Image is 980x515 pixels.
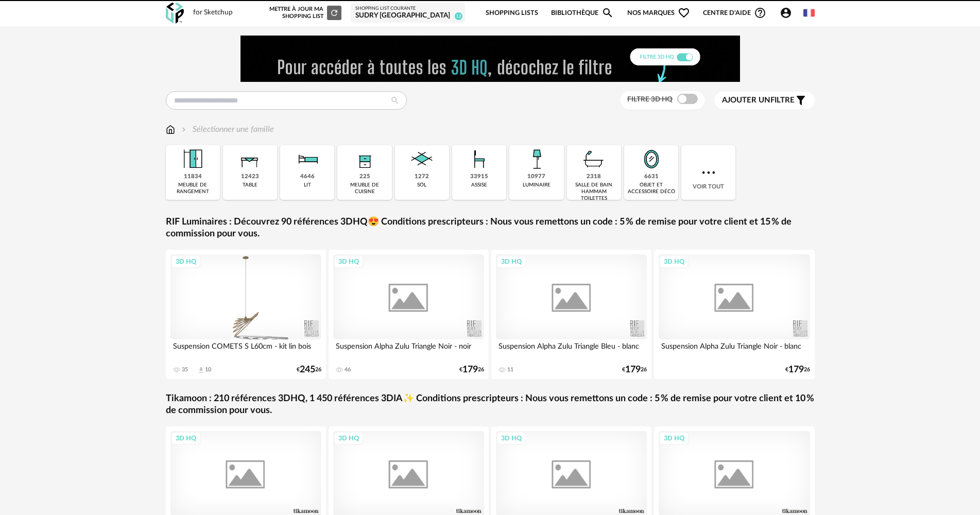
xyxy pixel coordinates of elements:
[627,1,690,25] span: Nos marques
[703,7,766,19] span: Centre d'aideHelp Circle Outline icon
[180,124,274,135] div: Sélectionner une famille
[459,366,484,373] div: € 26
[601,7,614,19] span: Magnify icon
[627,96,673,103] span: Filtre 3D HQ
[330,10,339,15] span: Refresh icon
[523,145,551,173] img: Luminaire.png
[205,366,211,373] div: 10
[466,145,493,173] img: Assise.png
[496,339,647,360] div: Suspension Alpha Zulu Triangle Bleu - blanc
[659,255,689,268] div: 3D HQ
[654,250,815,379] a: 3D HQ Suspension Alpha Zulu Triangle Noir - blanc €17926
[334,432,364,445] div: 3D HQ
[417,182,426,188] div: sol
[184,173,202,181] div: 11834
[644,173,659,181] div: 6631
[355,6,460,12] div: Shopping List courante
[754,7,766,19] span: Help Circle Outline icon
[197,366,205,374] span: Download icon
[659,339,810,360] div: Suspension Alpha Zulu Triangle Noir - blanc
[455,12,462,20] span: 12
[166,124,175,135] img: svg+xml;base64,PHN2ZyB3aWR0aD0iMTYiIGhlaWdodD0iMTciIHZpZXdCb3g9IjAgMCAxNiAxNyIgZmlsbD0ibm9uZSIgeG...
[785,366,810,373] div: € 26
[179,145,207,173] img: Meuble%20de%20rangement.png
[170,339,322,360] div: Suspension COMETS S L60cm - kit lin bois
[470,173,488,181] div: 33915
[803,7,815,19] img: fr
[780,7,797,19] span: Account Circle icon
[166,250,326,379] a: 3D HQ Suspension COMETS S L60cm - kit lin bois 35 Download icon 10 €24526
[523,182,551,188] div: luminaire
[491,250,652,379] a: 3D HQ Suspension Alpha Zulu Triangle Bleu - blanc 11 €17926
[166,3,184,24] img: OXP
[681,145,735,200] div: Voir tout
[622,366,647,373] div: € 26
[171,255,201,268] div: 3D HQ
[408,145,436,173] img: Sol.png
[300,173,315,181] div: 4646
[462,366,478,373] span: 179
[166,216,815,241] a: RIF Luminaires : Découvrez 90 références 3DHQ😍 Conditions prescripteurs : Nous vous remettons un ...
[527,173,545,181] div: 10977
[570,182,618,202] div: salle de bain hammam toilettes
[638,145,665,173] img: Miroir.png
[722,95,795,106] span: filtre
[627,182,675,195] div: objet et accessoire déco
[351,145,379,173] img: Rangement.png
[297,366,321,373] div: € 26
[355,11,460,21] div: SUDRY [GEOGRAPHIC_DATA]
[714,92,815,109] button: Ajouter unfiltre Filter icon
[300,366,315,373] span: 245
[699,163,718,182] img: more.7b13dc1.svg
[587,173,601,181] div: 2318
[182,366,188,373] div: 35
[780,7,792,19] span: Account Circle icon
[193,8,233,18] div: for Sketchup
[236,145,264,173] img: Table.png
[359,173,370,181] div: 225
[294,145,321,173] img: Literie.png
[169,182,217,195] div: meuble de rangement
[415,173,429,181] div: 1272
[551,1,614,25] a: BibliothèqueMagnify icon
[788,366,804,373] span: 179
[496,255,526,268] div: 3D HQ
[329,250,489,379] a: 3D HQ Suspension Alpha Zulu Triangle Noir - noir 46 €17926
[243,182,257,188] div: table
[722,96,770,104] span: Ajouter un
[355,6,460,21] a: Shopping List courante SUDRY [GEOGRAPHIC_DATA] 12
[507,366,513,373] div: 11
[171,432,201,445] div: 3D HQ
[345,366,351,373] div: 46
[471,182,487,188] div: assise
[241,173,259,181] div: 12423
[795,94,807,107] span: Filter icon
[240,36,740,82] img: FILTRE%20HQ%20NEW_V1%20(4).gif
[340,182,388,195] div: meuble de cuisine
[166,393,815,417] a: Tikamoon : 210 références 3DHQ, 1 450 références 3DIA✨ Conditions prescripteurs : Nous vous remet...
[580,145,608,173] img: Salle%20de%20bain.png
[333,339,485,360] div: Suspension Alpha Zulu Triangle Noir - noir
[496,432,526,445] div: 3D HQ
[180,124,188,135] img: svg+xml;base64,PHN2ZyB3aWR0aD0iMTYiIGhlaWdodD0iMTYiIHZpZXdCb3g9IjAgMCAxNiAxNiIgZmlsbD0ibm9uZSIgeG...
[267,6,341,20] div: Mettre à jour ma Shopping List
[304,182,311,188] div: lit
[486,1,538,25] a: Shopping Lists
[678,7,690,19] span: Heart Outline icon
[334,255,364,268] div: 3D HQ
[625,366,641,373] span: 179
[659,432,689,445] div: 3D HQ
